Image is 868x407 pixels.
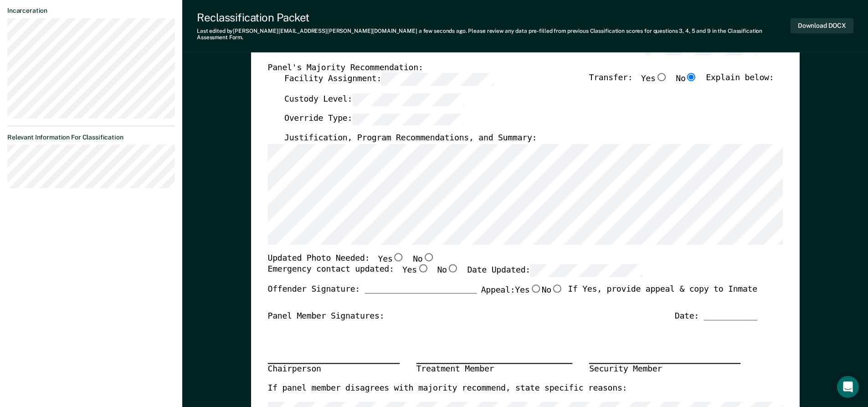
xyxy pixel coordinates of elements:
input: No [422,252,434,261]
label: Yes [402,264,428,277]
button: Download DOCX [791,18,853,33]
label: No [676,73,698,86]
label: No [437,264,459,277]
dt: Relevant Information For Classification [7,134,175,141]
span: a few seconds ago [419,28,466,34]
div: Treatment Member [416,363,572,375]
label: Current Custody Level: [538,42,757,55]
label: No [413,252,435,264]
div: Security Member [589,363,740,375]
input: No [447,264,458,273]
input: Yes [416,264,428,273]
label: Override Type: [284,113,464,126]
input: Current Custody Level: [645,42,757,55]
label: Yes [378,252,404,264]
label: Yes [515,284,541,296]
div: Reclassification Packet [197,11,791,24]
div: Date: ___________ [674,311,757,322]
label: Scored CAF Range: MINIMUM [267,42,384,55]
input: No [685,73,697,81]
label: Facility Assignment: [284,73,493,86]
input: No [551,284,563,293]
label: Justification, Program Recommendations, and Summary: [284,133,536,144]
dt: Incarceration [7,7,175,15]
label: Date Updated: [467,264,642,277]
label: No [541,284,563,296]
div: Offender Signature: _______________________ If Yes, provide appeal & copy to Inmate [267,284,757,311]
input: Facility Assignment: [381,73,493,86]
input: Date Updated: [530,264,642,277]
label: If panel member disagrees with majority recommend, state specific reasons: [267,383,627,394]
div: Chairperson [267,363,400,375]
input: Yes [529,284,541,293]
div: Open Intercom Messenger [837,376,859,398]
label: Yes [641,73,667,86]
input: Custody Level: [352,93,464,106]
div: Panel Member Signatures: [267,311,384,322]
div: Panel's Majority Recommendation: [267,62,757,73]
input: Yes [392,252,404,261]
div: Emergency contact updated: [267,264,642,284]
label: Custody Level: [284,93,464,106]
label: Appeal: [481,284,563,304]
div: Transfer: Explain below: [589,73,774,93]
input: Override Type: [352,113,464,126]
input: Yes [655,73,667,81]
div: Last edited by [PERSON_NAME][EMAIL_ADDRESS][PERSON_NAME][DOMAIN_NAME] . Please review any data pr... [197,28,791,41]
div: Updated Photo Needed: [267,252,434,264]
